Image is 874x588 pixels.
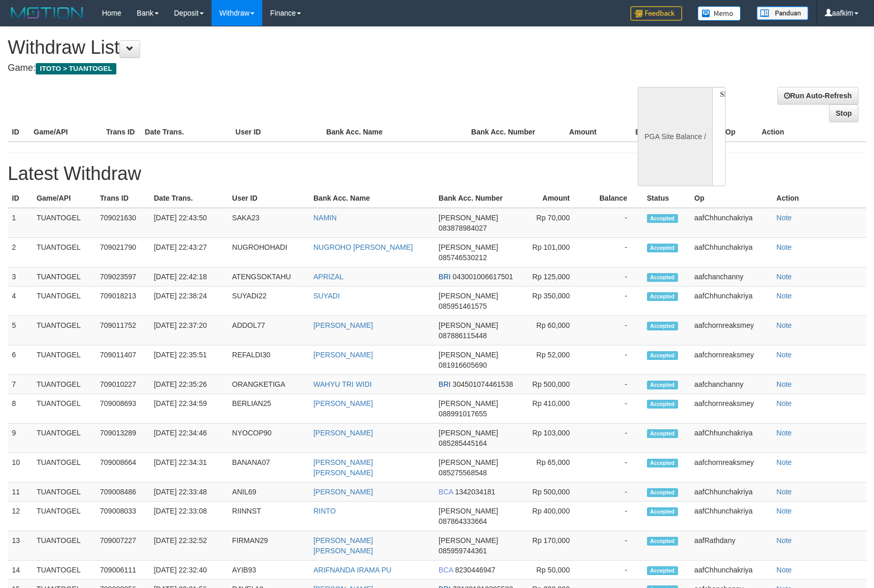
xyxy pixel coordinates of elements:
td: - [585,267,643,287]
th: Bank Acc. Name [309,189,434,208]
td: Rp 400,000 [518,502,585,531]
span: 043001006617501 [453,273,513,281]
td: 709008664 [96,453,149,483]
td: - [585,316,643,345]
a: Note [776,429,792,437]
td: aafchornreaksmey [690,394,773,424]
a: Note [776,399,792,408]
td: - [585,531,643,561]
td: [DATE] 22:43:50 [149,208,228,238]
td: 709010227 [96,375,149,394]
td: [DATE] 22:37:20 [149,316,228,345]
th: Amount [539,123,612,142]
td: - [585,238,643,267]
span: Accepted [647,244,678,252]
th: ID [8,189,33,208]
a: APRIZAL [313,273,343,281]
a: [PERSON_NAME] [313,399,373,408]
td: 8 [8,394,33,424]
td: 3 [8,267,33,287]
td: aafChhunchakriya [690,483,773,502]
td: aafchanchanny [690,375,773,394]
td: 2 [8,238,33,267]
td: 7 [8,375,33,394]
span: BRI [439,273,450,281]
td: Rp 125,000 [518,267,585,287]
th: Balance [612,123,679,142]
th: Game/API [33,189,96,208]
th: ID [8,123,29,142]
span: Accepted [647,273,678,282]
td: Rp 101,000 [518,238,585,267]
td: 14 [8,561,33,580]
h1: Latest Withdraw [8,163,866,184]
td: 1 [8,208,33,238]
td: 709023597 [96,267,149,287]
h4: Game: [8,63,572,73]
a: Note [776,507,792,515]
td: RIINNST [228,502,309,531]
td: Rp 65,000 [518,453,585,483]
td: ORANGKETIGA [228,375,309,394]
td: Rp 500,000 [518,375,585,394]
span: [PERSON_NAME] [439,536,498,545]
td: REFALDI30 [228,345,309,375]
a: SUYADI [313,292,340,300]
a: Note [776,321,792,329]
td: - [585,483,643,502]
td: ADDOL77 [228,316,309,345]
td: TUANTOGEL [33,561,96,580]
td: SAKA23 [228,208,309,238]
span: 085959744361 [439,547,487,555]
td: 11 [8,483,33,502]
a: ARIFNANDA IRAMA PU [313,566,391,574]
span: [PERSON_NAME] [439,292,498,300]
td: TUANTOGEL [33,345,96,375]
span: 8230446947 [455,566,495,574]
a: Stop [829,104,858,122]
a: Note [776,351,792,359]
td: TUANTOGEL [33,208,96,238]
td: 10 [8,453,33,483]
span: Accepted [647,292,678,301]
td: - [585,394,643,424]
td: [DATE] 22:34:46 [149,424,228,453]
td: aafRathdany [690,531,773,561]
span: Accepted [647,566,678,575]
th: Game/API [29,123,102,142]
a: Note [776,458,792,466]
th: User ID [231,123,322,142]
td: [DATE] 22:42:18 [149,267,228,287]
td: [DATE] 22:33:08 [149,502,228,531]
a: Run Auto-Refresh [777,87,858,104]
td: 709021790 [96,238,149,267]
th: Status [643,189,690,208]
span: 304501074461538 [453,380,513,388]
td: Rp 103,000 [518,424,585,453]
span: Accepted [647,322,678,330]
span: Accepted [647,537,678,546]
td: TUANTOGEL [33,453,96,483]
span: 085275568548 [439,469,487,477]
td: BANANA07 [228,453,309,483]
td: NUGROHOHADI [228,238,309,267]
td: 709008033 [96,502,149,531]
span: 087864333664 [439,517,487,525]
td: Rp 52,000 [518,345,585,375]
span: BRI [439,380,450,388]
td: [DATE] 22:34:59 [149,394,228,424]
td: aafchornreaksmey [690,345,773,375]
td: Rp 70,000 [518,208,585,238]
a: Note [776,243,792,251]
img: MOTION_logo.png [8,5,86,21]
td: TUANTOGEL [33,531,96,561]
td: Rp 410,000 [518,394,585,424]
td: Rp 50,000 [518,561,585,580]
td: 709008486 [96,483,149,502]
td: aafchornreaksmey [690,453,773,483]
td: 709011407 [96,345,149,375]
td: - [585,375,643,394]
td: TUANTOGEL [33,287,96,316]
a: RINTO [313,507,336,515]
td: - [585,345,643,375]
